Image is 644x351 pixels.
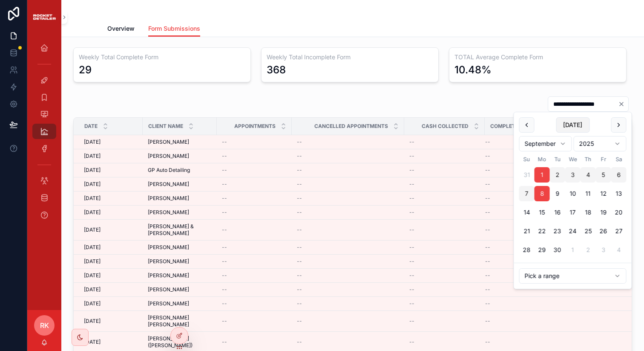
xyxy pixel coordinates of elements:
[267,63,286,77] div: 368
[84,244,101,251] span: [DATE]
[454,53,621,61] h3: TOTAL Average Complete Form
[222,244,227,251] span: --
[485,139,490,145] span: --
[84,300,101,307] span: [DATE]
[222,181,227,188] span: --
[84,226,101,233] span: [DATE]
[148,181,189,188] span: [PERSON_NAME]
[267,53,433,61] h3: Weekly Total Incomplete Form
[148,153,189,160] span: [PERSON_NAME]
[297,153,302,160] span: --
[519,155,627,258] table: September 2025
[409,195,414,202] span: --
[409,181,414,188] span: --
[535,167,550,183] button: Monday, September 1st, 2025, selected
[297,258,302,265] span: --
[519,268,627,284] button: Relative time
[565,186,581,201] button: Wednesday, September 10th, 2025
[535,155,550,164] th: Monday
[611,186,627,201] button: Saturday, September 13th, 2025
[581,223,596,239] button: Thursday, September 25th, 2025
[519,167,535,183] button: Sunday, August 31st, 2025
[84,318,101,325] span: [DATE]
[297,167,302,174] span: --
[148,209,189,216] span: [PERSON_NAME]
[611,242,627,258] button: Saturday, October 4th, 2025
[148,123,183,130] span: Client Name
[550,155,565,164] th: Tuesday
[611,205,627,220] button: Saturday, September 20th, 2025
[297,181,302,188] span: --
[40,320,49,331] span: RK
[148,139,189,145] span: [PERSON_NAME]
[148,21,200,37] a: Form Submissions
[314,123,388,130] span: Cancelled Appointments
[409,139,414,145] span: --
[84,339,101,345] span: [DATE]
[565,205,581,220] button: Wednesday, September 17th, 2025
[222,195,227,202] span: --
[297,195,302,202] span: --
[409,226,414,233] span: --
[565,242,581,258] button: Wednesday, October 1st, 2025
[84,272,101,279] span: [DATE]
[550,242,565,258] button: Tuesday, September 30th, 2025
[148,258,189,265] span: [PERSON_NAME]
[422,123,469,130] span: Cash Collected
[485,226,490,233] span: --
[409,209,414,216] span: --
[222,318,227,325] span: --
[485,272,490,279] span: --
[297,139,302,145] span: --
[581,155,596,164] th: Thursday
[581,167,596,183] button: Thursday, September 4th, 2025, selected
[581,205,596,220] button: Thursday, September 18th, 2025
[485,153,490,160] span: --
[32,12,56,22] img: App logo
[596,186,611,201] button: Friday, September 12th, 2025
[148,244,189,251] span: [PERSON_NAME]
[222,339,227,345] span: --
[84,153,101,160] span: [DATE]
[222,286,227,293] span: --
[409,286,414,293] span: --
[79,63,92,77] div: 29
[148,195,189,202] span: [PERSON_NAME]
[409,300,414,307] span: --
[550,205,565,220] button: Tuesday, September 16th, 2025
[485,318,490,325] span: --
[485,244,490,251] span: --
[148,272,189,279] span: [PERSON_NAME]
[581,186,596,201] button: Thursday, September 11th, 2025
[519,155,535,164] th: Sunday
[409,258,414,265] span: --
[535,223,550,239] button: Monday, September 22nd, 2025
[297,300,302,307] span: --
[485,195,490,202] span: --
[84,167,101,174] span: [DATE]
[565,155,581,164] th: Wednesday
[107,21,135,38] a: Overview
[84,258,101,265] span: [DATE]
[485,300,490,307] span: --
[485,339,490,345] span: --
[485,286,490,293] span: --
[84,181,101,188] span: [DATE]
[222,258,227,265] span: --
[550,186,565,201] button: Tuesday, September 9th, 2025
[409,339,414,345] span: --
[581,242,596,258] button: Thursday, October 2nd, 2025
[84,195,101,202] span: [DATE]
[409,244,414,251] span: --
[565,167,581,183] button: Wednesday, September 3rd, 2025, selected
[84,139,101,145] span: [DATE]
[297,209,302,216] span: --
[297,226,302,233] span: --
[485,209,490,216] span: --
[409,167,414,174] span: --
[222,167,227,174] span: --
[519,223,535,239] button: Sunday, September 21st, 2025
[490,123,521,130] span: Complete?
[596,167,611,183] button: Friday, September 5th, 2025, selected
[596,242,611,258] button: Friday, October 3rd, 2025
